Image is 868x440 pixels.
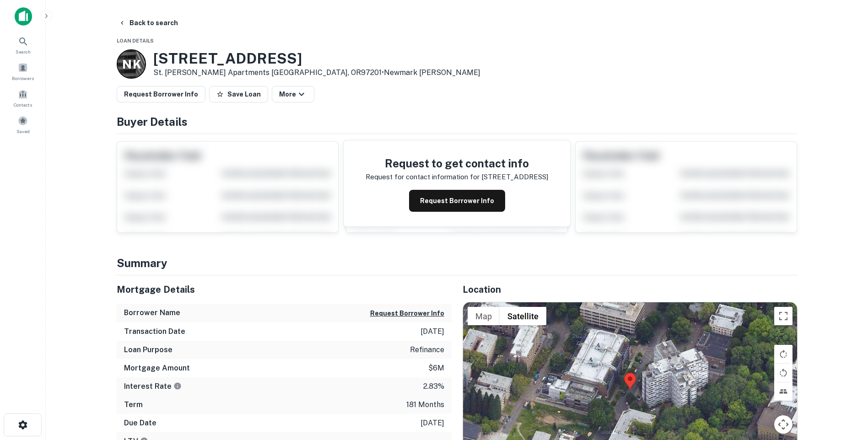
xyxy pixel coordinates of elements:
a: Saved [3,112,43,137]
button: Request Borrower Info [409,190,505,212]
span: Borrowers [12,75,34,82]
h3: [STREET_ADDRESS] [153,50,480,67]
h4: Buyer Details [117,113,798,130]
span: Search [16,48,31,55]
button: Toggle fullscreen view [774,307,793,325]
h5: Mortgage Details [117,283,452,296]
h6: Borrower Name [124,307,180,318]
button: Tilt map [774,382,793,401]
a: Contacts [3,86,43,110]
button: Show satellite imagery [500,307,546,325]
a: Newmark [PERSON_NAME] [384,68,480,77]
span: Loan Details [117,38,154,43]
p: St. [PERSON_NAME] apartments [GEOGRAPHIC_DATA], OR97201 • [153,67,480,78]
p: 2.83% [423,381,444,392]
button: Rotate map clockwise [774,345,793,363]
h6: Due Date [124,418,156,429]
h6: Loan Purpose [124,344,173,355]
button: Save Loan [209,86,268,102]
span: Saved [16,128,30,135]
button: Request Borrower Info [117,86,205,102]
iframe: Chat Widget [822,367,868,411]
h6: Transaction Date [124,326,185,337]
button: Map camera controls [774,415,793,434]
p: refinance [410,344,444,355]
a: Search [3,32,43,57]
h6: Term [124,399,143,410]
h4: Summary [117,255,798,271]
span: Contacts [14,101,32,108]
p: Request for contact information for [366,172,480,182]
p: N K [122,55,140,73]
h6: Interest Rate [124,381,182,392]
button: Rotate map counterclockwise [774,364,793,382]
button: Request Borrower Info [370,308,444,319]
h6: Mortgage Amount [124,363,190,374]
img: capitalize-icon.png [15,7,32,26]
p: $6m [428,363,444,374]
p: [DATE] [421,418,444,429]
button: Show street map [468,307,500,325]
a: Borrowers [3,59,43,84]
button: More [272,86,314,102]
p: 181 months [406,399,444,410]
p: [DATE] [421,326,444,337]
svg: The interest rates displayed on the website are for informational purposes only and may be report... [173,382,182,390]
button: Back to search [115,15,182,31]
p: [STREET_ADDRESS] [481,172,548,182]
h4: Request to get contact info [366,155,548,172]
h5: Location [463,283,798,296]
